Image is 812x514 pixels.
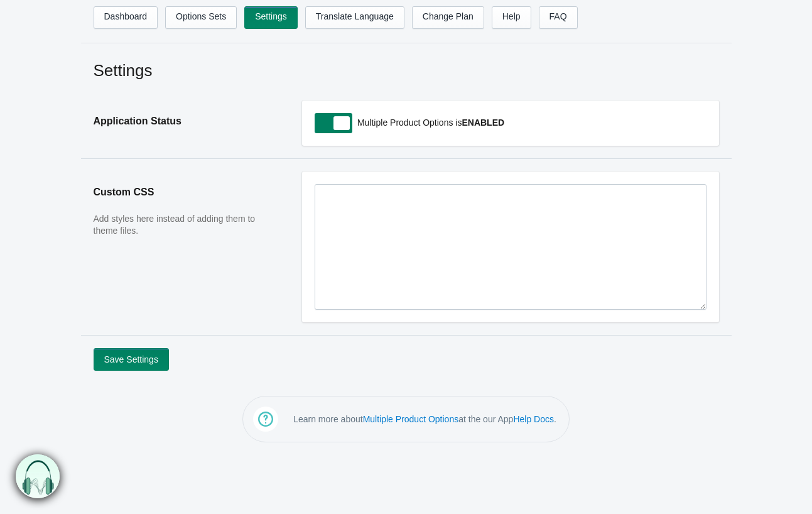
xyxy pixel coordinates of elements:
[412,6,484,29] a: Change Plan
[94,172,277,213] h2: Custom CSS
[354,113,706,132] p: Multiple Product Options is
[94,59,719,82] h2: Settings
[94,6,158,29] a: Dashboard
[293,413,556,425] p: Learn more about at the our App .
[94,213,277,238] p: Add styles here instead of adding them to theme files.
[165,6,237,29] a: Options Sets
[94,101,277,142] h2: Application Status
[492,6,531,29] a: Help
[94,348,169,371] button: Save Settings
[462,118,504,128] b: ENABLED
[513,414,554,424] a: Help Docs
[305,6,404,29] a: Translate Language
[363,414,459,424] a: Multiple Product Options
[539,6,578,29] a: FAQ
[16,455,60,499] img: bxm.png
[244,6,298,29] a: Settings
